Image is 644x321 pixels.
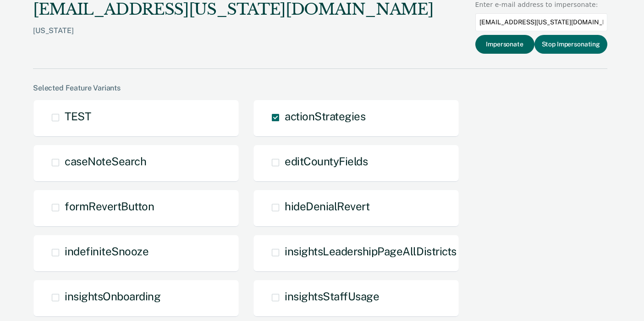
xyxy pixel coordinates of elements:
span: insightsStaffUsage [285,290,379,303]
span: insightsLeadershipPageAllDistricts [285,245,457,258]
span: TEST [65,110,91,123]
span: caseNoteSearch [65,155,146,168]
span: hideDenialRevert [285,200,369,213]
input: Enter an email to impersonate... [475,13,607,31]
span: insightsOnboarding [65,290,160,303]
button: Stop Impersonating [534,35,607,54]
span: actionStrategies [285,110,365,123]
button: Impersonate [475,35,534,54]
div: [US_STATE] [33,26,433,50]
div: Selected Feature Variants [33,84,607,92]
span: formRevertButton [65,200,154,213]
span: editCountyFields [285,155,368,168]
span: indefiniteSnooze [65,245,149,258]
